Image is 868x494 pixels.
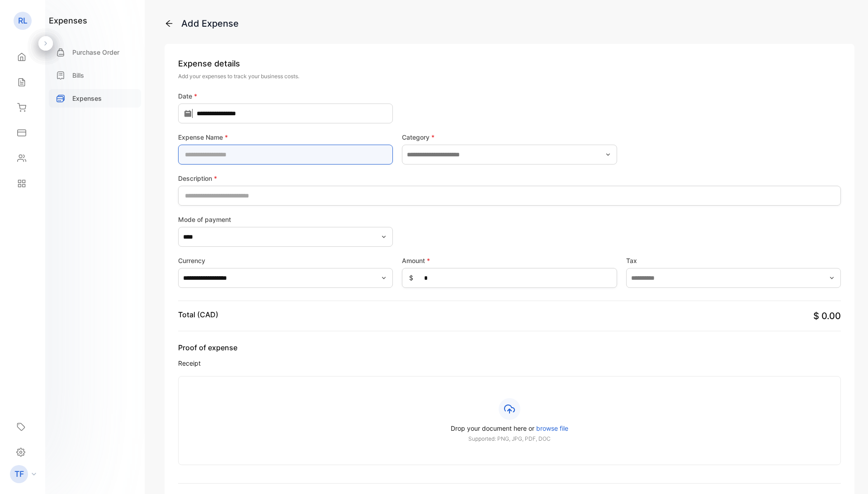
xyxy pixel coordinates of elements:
label: Description [178,174,841,183]
label: Expense Name [178,132,393,142]
div: Add Expense [181,17,239,30]
h1: expenses [49,14,87,27]
span: browse file [536,424,568,432]
p: Purchase Order [72,47,119,57]
span: $ 0.00 [813,311,841,321]
span: Proof of expense [178,342,841,353]
label: Category [402,132,617,142]
p: Expense details [178,57,841,70]
label: Currency [178,256,393,265]
span: $ [409,273,413,282]
p: Bills [72,71,84,80]
span: Receipt [178,358,841,368]
p: RL [18,15,28,27]
a: Purchase Order [49,43,141,61]
p: Supported: PNG, JPG, PDF, DOC [200,435,819,443]
p: Expenses [72,94,102,103]
label: Mode of payment [178,215,393,224]
span: Drop your document here or [451,424,534,432]
label: Date [178,91,393,101]
button: Open LiveChat chat widget [7,4,34,31]
p: Add your expenses to track your business costs. [178,72,841,80]
label: Tax [626,256,841,265]
label: Amount [402,256,617,265]
p: Total (CAD) [178,309,218,320]
a: Expenses [49,89,141,108]
a: Bills [49,66,141,85]
p: TF [14,468,24,480]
